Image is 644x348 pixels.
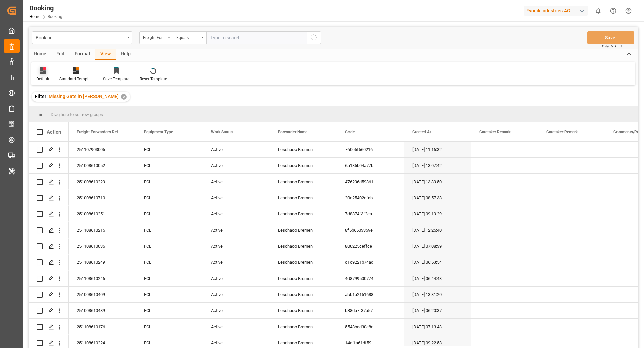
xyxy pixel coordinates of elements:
div: Booking [36,33,125,41]
div: ✕ [121,94,127,100]
div: Reset Template [140,76,167,82]
div: Leschaco Bremen [270,319,337,335]
button: search button [307,31,321,44]
span: Forwarder Name [278,130,307,134]
div: Active [203,174,270,190]
div: [DATE] 11:16:32 [404,142,471,157]
a: Home [29,14,40,19]
div: 760e5f560216 [337,142,404,157]
button: open menu [32,31,132,44]
div: FCL [136,254,203,270]
div: 251008610710 [69,190,136,206]
div: Booking [29,3,62,13]
div: Leschaco Bremen [270,142,337,157]
div: 251008610251 [69,206,136,222]
div: Save Template [103,76,129,82]
div: Press SPACE to select this row. [29,303,69,319]
div: Leschaco Bremen [270,287,337,302]
div: Active [203,270,270,286]
div: 4d8799500774 [337,270,404,286]
div: FCL [136,270,203,286]
div: View [95,49,116,60]
button: show 0 new notifications [591,3,606,18]
div: Press SPACE to select this row. [29,142,69,158]
div: 800225ceffce [337,238,404,254]
div: 5548bed30e8c [337,319,404,335]
div: FCL [136,303,203,318]
div: Active [203,190,270,206]
div: Equals [176,33,199,41]
div: Press SPACE to select this row. [29,174,69,190]
div: 251108610036 [69,238,136,254]
div: 251008610229 [69,174,136,190]
div: Format [70,49,95,60]
div: Press SPACE to select this row. [29,206,69,222]
div: Default [36,76,49,82]
div: 251008610489 [69,303,136,318]
span: Ctrl/CMD + S [602,44,622,49]
div: Active [203,222,270,238]
div: Active [203,158,270,173]
button: open menu [139,31,173,44]
div: FCL [136,287,203,302]
span: Equipment Type [144,130,173,134]
div: [DATE] 07:08:39 [404,238,471,254]
button: Evonik Industries AG [524,4,591,17]
div: Standard Templates [59,76,93,82]
span: Freight Forwarder's Reference No. [77,130,122,134]
div: 251108610215 [69,222,136,238]
div: Help [116,49,136,60]
div: Leschaco Bremen [270,190,337,206]
div: 251107903005 [69,142,136,157]
span: Caretaker Remark [479,130,511,134]
div: Leschaco Bremen [270,254,337,270]
div: Leschaco Bremen [270,206,337,222]
div: Leschaco Bremen [270,238,337,254]
div: Leschaco Bremen [270,174,337,190]
input: Type to search [206,31,307,44]
div: Action [47,129,61,135]
div: 251108610249 [69,254,136,270]
span: Code [345,130,355,134]
div: Active [203,287,270,302]
button: Save [587,31,634,44]
div: Evonik Industries AG [524,6,588,16]
div: Leschaco Bremen [270,222,337,238]
div: Active [203,254,270,270]
div: Press SPACE to select this row. [29,190,69,206]
button: Help Center [606,3,621,18]
button: open menu [173,31,206,44]
div: 251108610176 [69,319,136,335]
div: 20c25402cfab [337,190,404,206]
div: FCL [136,174,203,190]
div: Leschaco Bremen [270,303,337,318]
span: Filter : [35,94,49,99]
div: FCL [136,238,203,254]
div: Active [203,303,270,318]
div: Home [29,49,51,60]
div: Active [203,142,270,157]
div: FCL [136,158,203,173]
div: 8f5b6503359e [337,222,404,238]
span: Created At [412,130,431,134]
div: FCL [136,206,203,222]
div: c1c9221b74ad [337,254,404,270]
div: [DATE] 06:53:54 [404,254,471,270]
div: Edit [51,49,70,60]
span: Work Status [211,130,233,134]
div: Press SPACE to select this row. [29,222,69,238]
div: [DATE] 08:57:38 [404,190,471,206]
div: Leschaco Bremen [270,270,337,286]
div: Press SPACE to select this row. [29,287,69,303]
div: [DATE] 13:39:50 [404,174,471,190]
div: [DATE] 12:25:40 [404,222,471,238]
div: FCL [136,319,203,335]
div: Leschaco Bremen [270,158,337,173]
div: [DATE] 13:31:20 [404,287,471,302]
div: b38da7f37a57 [337,303,404,318]
div: 251008610052 [69,158,136,173]
div: 251108610246 [69,270,136,286]
div: 476296d59861 [337,174,404,190]
div: Active [203,319,270,335]
div: [DATE] 06:44:43 [404,270,471,286]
